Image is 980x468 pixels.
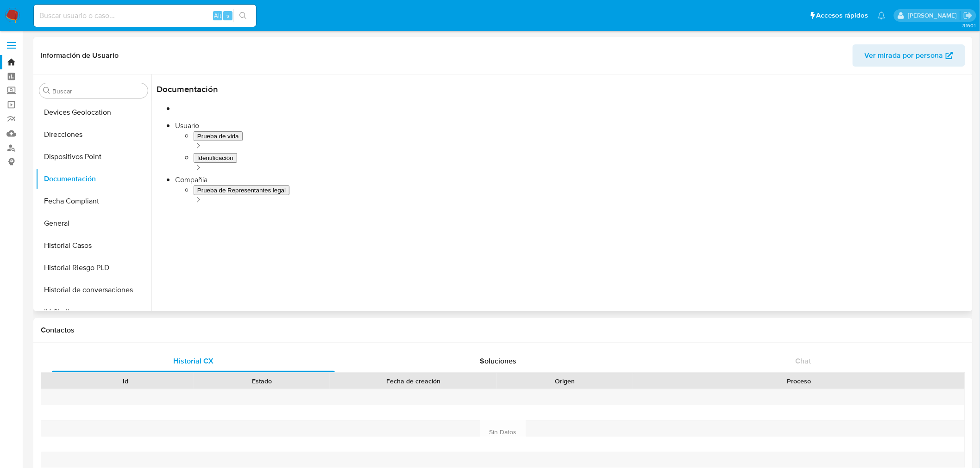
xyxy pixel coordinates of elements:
button: Ver mirada por persona [853,44,965,67]
span: Chat [796,356,811,366]
span: Soluciones [480,356,517,366]
button: Direcciones [36,123,151,146]
span: Ver mirada por persona [865,44,943,67]
div: Id [64,376,187,386]
button: Buscar [43,87,50,94]
div: Estado [200,376,323,386]
span: Historial CX [173,356,214,366]
div: Fecha de creación [336,376,490,386]
h1: Información de Usuario [41,51,119,60]
input: Buscar usuario o caso... [34,10,256,22]
button: Fecha Compliant [36,190,151,212]
div: Origen [503,376,627,386]
a: Notificaciones [878,12,886,19]
button: Historial de conversaciones [36,279,151,301]
p: gregorio.negri@mercadolibre.com [908,11,960,20]
span: s [226,11,229,20]
a: Salir [963,11,973,20]
button: Historial Casos [36,234,151,257]
button: search-icon [233,9,252,22]
button: Dispositivos Point [36,146,151,168]
button: Historial Riesgo PLD [36,257,151,279]
button: IV Challenges [36,301,151,323]
input: Buscar [52,87,144,95]
span: Accesos rápidos [817,11,868,20]
button: General [36,212,151,234]
span: Alt [214,11,221,20]
button: Documentación [36,168,151,190]
div: Proceso [640,376,958,386]
button: Devices Geolocation [36,101,151,123]
h1: Contactos [41,326,965,335]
